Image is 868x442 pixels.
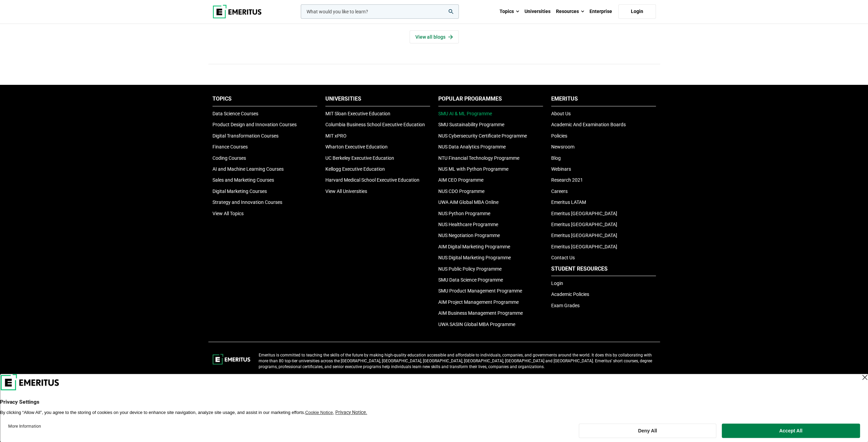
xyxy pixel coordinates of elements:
a: Emeritus [GEOGRAPHIC_DATA] [551,222,617,227]
a: Digital Transformation Courses [212,133,278,139]
a: NUS Negotiation Programme [438,233,500,238]
p: Emeritus is committed to teaching the skills of the future by making high-quality education acces... [259,352,656,369]
a: Wharton Executive Education [325,144,388,149]
a: Emeritus [GEOGRAPHIC_DATA] [551,244,617,249]
a: Webinars [551,166,571,172]
a: AIM Business Management Programme [438,310,523,316]
a: Product Design and Innovation Courses [212,122,297,127]
a: View All Topics [212,211,244,216]
a: Finance Courses [212,144,248,149]
a: Login [618,4,656,19]
img: View all articles [448,35,453,39]
a: SMU Sustainability Programme [438,122,504,127]
a: View All Universities [325,188,367,194]
a: SMU AI & ML Programme [438,111,492,116]
input: woocommerce-product-search-field-0 [301,4,459,19]
a: Sales and Marketing Courses [212,177,274,183]
a: Digital Marketing Courses [212,188,267,194]
a: NTU Financial Technology Programme [438,155,519,161]
a: Policies [551,133,567,139]
a: AI and Machine Learning Courses [212,166,284,172]
a: Emeritus [GEOGRAPHIC_DATA] [551,211,617,216]
a: NUS ML with Python Programme [438,166,508,172]
a: Contact Us [551,255,575,260]
a: Careers [551,188,568,194]
a: MIT xPRO [325,133,347,139]
a: Harvard Medical School Executive Education [325,177,419,183]
a: AIM CEO Programme [438,177,483,183]
a: UWA AIM Global MBA Online [438,199,498,205]
a: UWA SASIN Global MBA Programme [438,322,515,327]
img: footer-logo [212,352,250,366]
a: Academic Policies [551,291,589,297]
a: Academic And Examination Boards [551,122,626,127]
a: Research 2021 [551,177,583,183]
a: Newsroom [551,144,574,149]
a: AIM Project Management Programme [438,299,519,305]
a: Kellogg Executive Education [325,166,385,172]
a: NUS Data Analytics Programme [438,144,506,149]
a: Login [551,281,563,286]
a: Emeritus [GEOGRAPHIC_DATA] [551,233,617,238]
a: SMU Product Management Programme [438,288,522,294]
a: Columbia Business School Executive Education [325,122,425,127]
a: UC Berkeley Executive Education [325,155,394,161]
a: Blog [551,155,561,161]
a: About Us [551,111,571,116]
a: Strategy and Innovation Courses [212,199,282,205]
a: Emeritus LATAM [551,199,586,205]
a: NUS Python Programme [438,211,490,216]
a: NUS Public Policy Programme [438,266,502,272]
a: Data Science Courses [212,111,258,116]
a: NUS Cybersecurity Certificate Programme [438,133,527,139]
a: Coding Courses [212,155,246,161]
a: NUS CDO Programme [438,188,484,194]
a: MIT Sloan Executive Education [325,111,390,116]
a: SMU Data Science Programme [438,277,503,283]
a: Exam Grades [551,303,580,308]
a: View all blogs [410,30,459,43]
a: NUS Digital Marketing Programme [438,255,511,260]
a: NUS Healthcare Programme [438,222,498,227]
a: AIM Digital Marketing Programme [438,244,510,249]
